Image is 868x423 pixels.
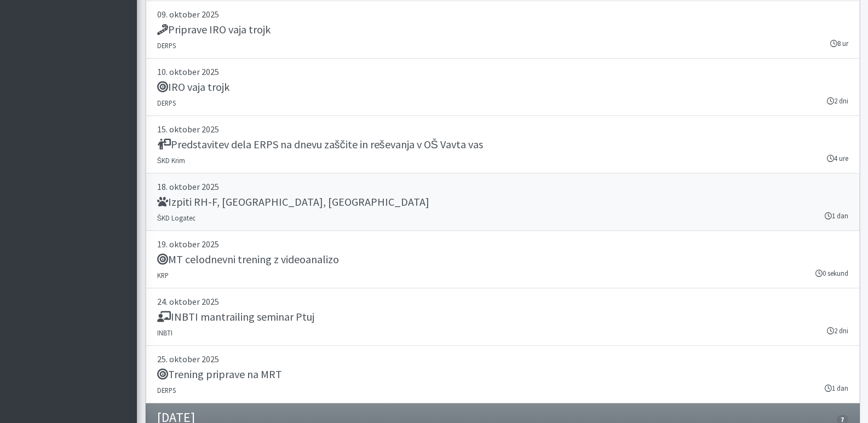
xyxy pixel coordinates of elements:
[157,271,169,280] small: KRP
[157,65,848,78] p: 10. oktober 2025
[146,288,860,346] a: 24. oktober 2025 INBTI mantrailing seminar Ptuj INBTI 2 dni
[157,295,848,308] p: 24. oktober 2025
[157,253,339,266] h5: MT celodnevni trening z videoanalizo
[157,328,173,337] small: INBTI
[157,352,848,366] p: 25. oktober 2025
[157,156,186,165] small: ŠKD Krim
[827,326,848,336] small: 2 dni
[827,96,848,106] small: 2 dni
[157,138,483,151] h5: Predstavitev dela ERPS na dnevu zaščite in reševanja v OŠ Vavta vas
[157,386,176,395] small: DERPS
[146,59,860,116] a: 10. oktober 2025 IRO vaja trojk DERPS 2 dni
[830,38,848,49] small: 8 ur
[825,211,848,221] small: 1 dan
[157,368,282,381] h5: Trening priprave na MRT
[157,237,848,251] p: 19. oktober 2025
[157,180,848,193] p: 18. oktober 2025
[157,98,176,107] small: DERPS
[146,173,860,231] a: 18. oktober 2025 Izpiti RH-F, [GEOGRAPHIC_DATA], [GEOGRAPHIC_DATA] ŠKD Logatec 1 dan
[157,195,429,208] h5: Izpiti RH-F, [GEOGRAPHIC_DATA], [GEOGRAPHIC_DATA]
[146,346,860,403] a: 25. oktober 2025 Trening priprave na MRT DERPS 1 dan
[157,123,848,136] p: 15. oktober 2025
[157,23,271,36] h5: Priprave IRO vaja trojk
[827,153,848,164] small: 4 ure
[157,8,848,21] p: 09. oktober 2025
[157,310,314,323] h5: INBTI mantrailing seminar Ptuj
[815,268,848,279] small: 0 sekund
[157,41,176,50] small: DERPS
[146,231,860,288] a: 19. oktober 2025 MT celodnevni trening z videoanalizo KRP 0 sekund
[157,80,229,94] h5: IRO vaja trojk
[157,213,196,222] small: ŠKD Logatec
[825,383,848,393] small: 1 dan
[146,116,860,173] a: 15. oktober 2025 Predstavitev dela ERPS na dnevu zaščite in reševanja v OŠ Vavta vas ŠKD Krim 4 ure
[146,1,860,59] a: 09. oktober 2025 Priprave IRO vaja trojk DERPS 8 ur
